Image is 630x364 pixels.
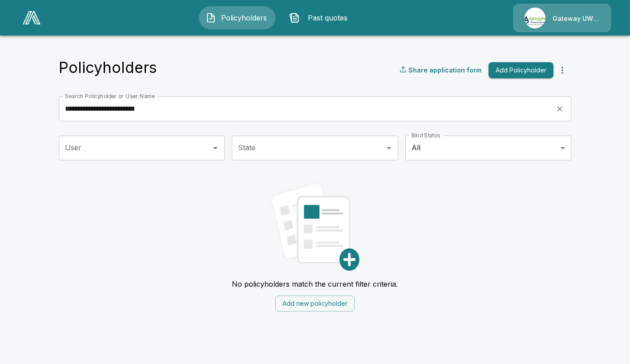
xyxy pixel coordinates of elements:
button: Policyholders IconPolicyholders [199,6,275,29]
img: Policyholders Icon [206,12,216,23]
p: No policyholders match the current filter criteria. [232,280,398,288]
img: AA Logo [23,11,40,24]
button: Open [383,142,395,154]
p: Share application form [408,65,481,75]
button: clear search [553,102,566,116]
img: Agency Icon [525,8,545,28]
a: Add new policyholder [275,299,355,308]
button: Add new policyholder [275,296,355,312]
span: Past quotes [303,12,352,23]
button: Past quotes IconPast quotes [283,6,359,29]
h4: Policyholders [59,58,157,77]
a: Add Policyholder [485,62,553,79]
span: Policyholders [220,12,269,23]
button: Add Policyholder [489,62,553,79]
p: Gateway UW dba Apogee [553,14,600,23]
button: Open [209,142,222,154]
label: Search Policyholder or User Name [65,92,155,100]
button: more [553,61,571,79]
div: All [405,136,571,160]
label: Bind Status [412,132,440,139]
img: Past quotes Icon [289,12,300,23]
a: Agency IconGateway UW dba Apogee [513,4,611,32]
